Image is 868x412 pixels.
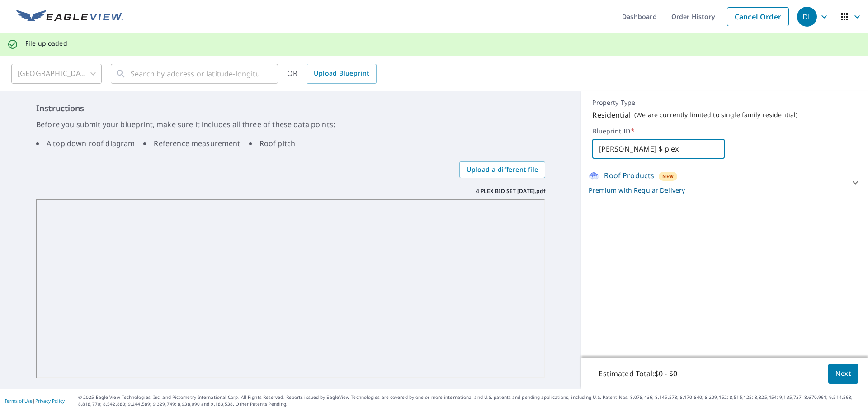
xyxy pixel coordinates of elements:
p: Property Type [592,99,857,107]
a: Cancel Order [727,7,789,26]
li: A top down roof diagram [36,138,135,149]
p: Estimated Total: $0 - $0 [591,364,684,384]
p: ( We are currently limited to single family residential ) [634,111,797,119]
a: Terms of Use [5,398,33,404]
div: OR [287,64,377,84]
span: Next [835,368,851,379]
a: Upload Blueprint [307,64,376,84]
div: DL [797,7,817,27]
span: New [662,173,674,180]
button: Next [828,364,858,384]
p: © 2025 Eagle View Technologies, Inc. and Pictometry International Corp. All Rights Reserved. Repo... [78,394,863,407]
p: Premium with Regular Delivery [589,185,844,195]
p: File uploaded [25,39,67,47]
a: Privacy Policy [35,398,65,404]
div: [GEOGRAPHIC_DATA] [11,61,102,86]
p: | [5,398,65,403]
input: Search by address or latitude-longitude [131,61,259,86]
p: Roof Products [604,170,654,181]
p: Before you submit your blueprint, make sure it includes all three of these data points: [36,119,545,130]
p: 4 PLEX BID SET [DATE].pdf [476,187,546,195]
li: Roof pitch [249,138,296,149]
li: Reference measurement [143,138,240,149]
iframe: 4 PLEX BID SET 9-4-25.pdf [36,199,545,379]
h6: Instructions [36,102,545,114]
span: Upload Blueprint [314,68,369,79]
label: Upload a different file [459,161,545,178]
img: EV Logo [16,10,123,24]
span: Upload a different file [467,164,538,175]
p: Residential [592,109,631,120]
label: Blueprint ID [592,127,857,135]
div: Roof ProductsNewPremium with Regular Delivery [589,170,861,195]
